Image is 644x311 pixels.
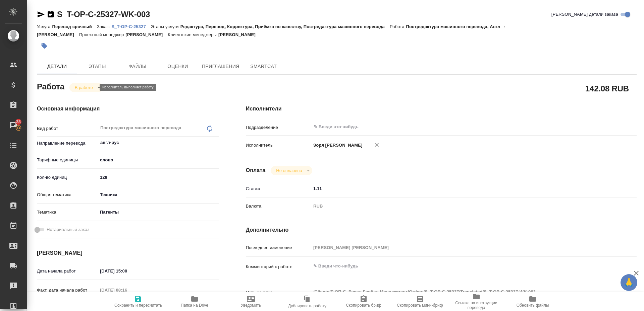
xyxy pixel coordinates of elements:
[37,191,98,198] p: Общая тематика
[271,166,312,175] div: В работе
[246,203,311,210] p: Валюта
[121,62,154,71] span: Файлы
[274,168,304,173] button: Не оплачена
[246,226,637,234] h4: Дополнительно
[246,244,311,251] p: Последнее изменение
[98,189,219,201] div: Техника
[621,274,637,291] button: 🙏
[98,154,219,166] div: слово
[246,142,311,149] p: Исполнитель
[37,249,219,257] h4: [PERSON_NAME]
[47,226,89,233] span: Нотариальный заказ
[81,62,113,71] span: Этапы
[98,172,219,182] input: ✎ Введи что-нибудь
[37,10,45,18] button: Скопировать ссылку для ЯМессенджера
[248,62,280,71] span: SmartCat
[600,126,602,128] button: Open
[166,292,223,311] button: Папка на Drive
[98,285,156,295] input: Пустое поле
[37,105,219,113] h4: Основная информация
[37,24,52,29] p: Услуга
[246,105,637,113] h4: Исполнители
[215,142,217,143] button: Open
[346,303,381,308] span: Скопировать бриф
[37,268,98,275] p: Дата начала работ
[241,303,261,308] span: Уведомить
[202,62,239,71] span: Приглашения
[37,140,98,147] p: Направление перевода
[37,287,98,294] p: Факт. дата начала работ
[551,11,618,18] span: [PERSON_NAME] детали заказа
[246,185,311,192] p: Ставка
[313,123,580,131] input: ✎ Введи что-нибудь
[311,286,604,298] textarea: /Clients/Т-ОП-С_Русал Глобал Менеджмент/Orders/S_T-OP-C-25327/Translated/S_T-OP-C-25327-WK-003
[369,138,384,152] button: Удалить исполнителя
[97,24,111,29] p: Заказ:
[37,38,52,53] button: Добавить тэг
[69,83,103,92] div: В работе
[288,304,326,308] span: Дублировать работу
[397,303,443,308] span: Скопировать мини-бриф
[79,32,125,37] p: Проектный менеджер
[12,119,25,125] span: 28
[41,62,73,71] span: Детали
[98,207,219,218] div: Патенты
[2,117,25,134] a: 28
[114,303,162,308] span: Сохранить и пересчитать
[98,266,156,276] input: ✎ Введи что-нибудь
[504,292,561,311] button: Обновить файлы
[162,62,194,71] span: Оценки
[168,32,218,37] p: Клиентские менеджеры
[279,292,335,311] button: Дублировать работу
[37,209,98,216] p: Тематика
[73,85,95,90] button: В работе
[180,24,390,29] p: Редактура, Перевод, Корректура, Приёмка по качеству, Постредактура машинного перевода
[246,263,311,270] p: Комментарий к работе
[311,243,604,252] input: Пустое поле
[246,289,311,296] p: Путь на drive
[52,24,97,29] p: Перевод срочный
[57,10,150,19] a: S_T-OP-C-25327-WK-003
[37,157,98,163] p: Тарифные единицы
[111,23,151,29] a: S_T-OP-C-25327
[311,201,604,212] div: RUB
[335,292,392,311] button: Скопировать бриф
[37,174,98,181] p: Кол-во единиц
[623,276,635,290] span: 🙏
[223,292,279,311] button: Уведомить
[181,303,208,308] span: Папка на Drive
[585,83,629,94] h2: 142.08 RUB
[47,10,55,18] button: Скопировать ссылку
[517,303,549,308] span: Обновить файлы
[218,32,261,37] p: [PERSON_NAME]
[448,292,504,311] button: Ссылка на инструкции перевода
[110,292,166,311] button: Сохранить и пересчитать
[390,24,406,29] p: Работа
[246,166,266,174] h4: Оплата
[452,301,500,310] span: Ссылка на инструкции перевода
[311,184,604,193] input: ✎ Введи что-нибудь
[37,80,64,92] h2: Работа
[111,24,151,29] p: S_T-OP-C-25327
[246,124,311,131] p: Подразделение
[392,292,448,311] button: Скопировать мини-бриф
[125,32,168,37] p: [PERSON_NAME]
[37,125,98,132] p: Вид работ
[151,24,180,29] p: Этапы услуги
[311,142,363,149] p: Зоря [PERSON_NAME]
